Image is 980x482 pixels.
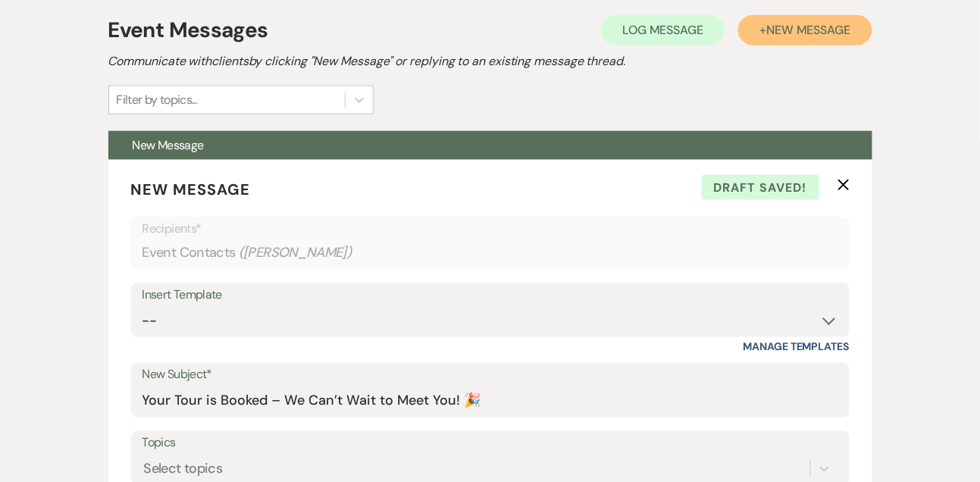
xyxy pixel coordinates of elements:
button: Log Message [601,15,725,45]
div: Select topics [144,459,223,479]
span: Draft saved! [702,175,819,201]
div: Event Contacts [142,238,838,268]
label: New Subject* [142,365,838,387]
h2: Communicate with clients by clicking "New Message" or replying to an existing message thread. [108,52,872,70]
span: ( [PERSON_NAME] ) [239,243,352,263]
a: Manage Templates [744,340,850,354]
button: +New Message [738,15,872,45]
span: New Message [131,180,251,199]
span: Log Message [622,22,703,38]
span: New Message [766,22,850,38]
span: New Message [133,137,204,153]
label: Topics [142,433,838,455]
p: Recipients* [142,219,838,239]
div: Filter by topics... [117,91,198,109]
div: Insert Template [142,284,838,306]
h1: Event Messages [108,14,268,46]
